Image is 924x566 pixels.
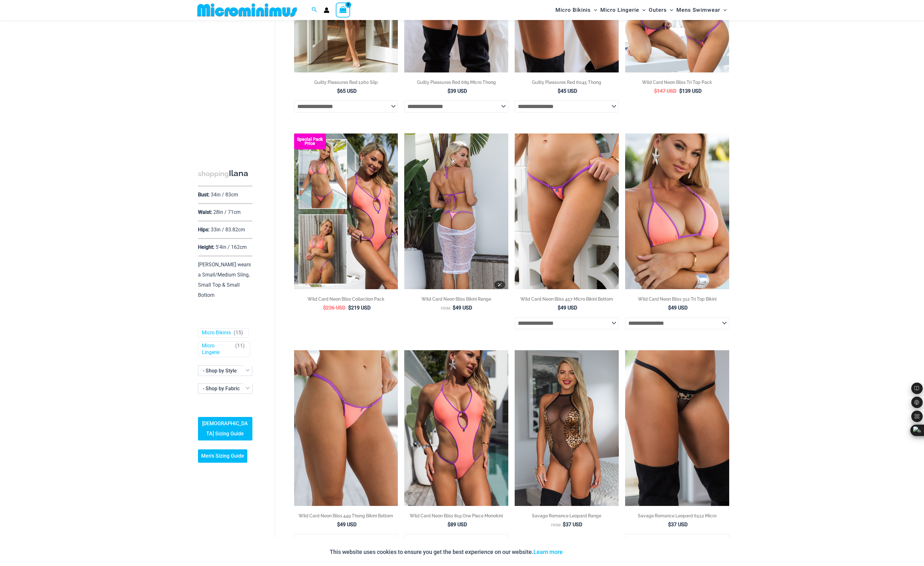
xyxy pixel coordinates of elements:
bdi: 39 USD [448,88,467,94]
a: OutersMenu ToggleMenu Toggle [647,2,675,18]
h2: Wild Card Neon Bliss 312 Tri Top Bikini [625,296,729,302]
h2: Wild Card Neon Bliss 449 Thong Bikini Bottom [294,513,398,519]
span: 11 [237,343,243,349]
h2: Guilty Pleasures Red 6045 Thong [515,79,619,85]
button: Accept [568,544,595,560]
span: Menu Toggle [667,2,673,18]
span: - Shop by Style [198,366,252,376]
a: Wild Card Neon Bliss 449 Thong Bikini Bottom [294,513,398,521]
bdi: 236 USD [323,305,345,311]
p: 34in / 83cm [211,192,238,198]
a: Wild Card Neon Bliss Collection Pack [294,296,398,304]
span: $ [558,305,561,311]
p: 28in / 71cm [213,209,241,215]
span: - Shop by Fabric [198,383,252,394]
img: Wild Card Neon Bliss 312 Top 03 [625,133,729,289]
span: $ [323,305,326,311]
span: 15 [236,330,241,336]
span: ( ) [234,330,243,336]
a: Savage Romance Leopard 6512 Micro 01Savage Romance Leopard 6512 Micro 02Savage Romance Leopard 65... [625,350,729,506]
a: Guilty Pleasures Red 689 Micro Thong [404,79,508,88]
bdi: 147 USD [654,88,676,94]
a: Wild Card Neon Bliss 312 Top 01Wild Card Neon Bliss 819 One Piece St Martin 5996 Sarong 04Wild Ca... [404,133,508,289]
span: Micro Bikinis [555,2,591,18]
a: Search icon link [312,6,317,14]
span: Mens Swimwear [676,2,720,18]
bdi: 139 USD [679,88,702,94]
span: $ [668,305,671,311]
img: Savage Romance Leopard 6512 Micro 01 [625,350,729,506]
a: Wild Card Neon Bliss 312 Top 457 Micro 04Wild Card Neon Bliss 312 Top 457 Micro 05Wild Card Neon ... [515,133,619,289]
a: Micro Bikinis [202,330,231,336]
h2: Wild Card Neon Bliss Collection Pack [294,296,398,302]
span: - Shop by Style [203,368,237,374]
a: Guilty Pleasures Red 1260 Slip [294,79,398,88]
a: View Shopping Cart, empty [336,3,350,17]
bdi: 49 USD [337,522,356,528]
a: Wild Card Neon Bliss 449 Thong 01Wild Card Neon Bliss 449 Thong 02Wild Card Neon Bliss 449 Thong 02 [294,350,398,506]
img: Wild Card Neon Bliss 449 Thong 01 [294,350,398,506]
bdi: 89 USD [448,522,467,528]
h2: Wild Card Neon Bliss 819 One Piece Monokini [404,513,508,519]
img: Wild Card Neon Bliss 312 Top 457 Micro 04 [515,133,619,289]
span: $ [453,305,455,311]
p: 5'4in / 162cm [215,244,247,250]
h2: Wild Card Neon Bliss Tri Top Pack [625,79,729,85]
a: Savage Romance Leopard Range [515,513,619,521]
h2: Savage Romance Leopard 6512 Micro [625,513,729,519]
span: $ [348,305,351,311]
span: $ [337,88,340,94]
bdi: 49 USD [453,305,472,311]
span: Menu Toggle [591,2,597,18]
span: $ [563,522,566,528]
span: Menu Toggle [639,2,645,18]
a: Wild Card Neon Bliss 312 Tri Top Bikini [625,296,729,304]
iframe: TrustedSite Certified [198,21,255,148]
span: $ [448,522,450,528]
h2: Guilty Pleasures Red 1260 Slip [294,79,398,85]
p: [PERSON_NAME] wears a Small/Medium Sling, Small Top & Small Bottom [198,262,251,298]
h2: Wild Card Neon Bliss 457 Micro Bikini Bottom [515,296,619,302]
a: Savage Romance Leopard 6512 Micro [625,513,729,521]
a: Wild Card Neon Bliss Tri Top Pack [625,79,729,88]
span: - Shop by Style [198,365,252,376]
bdi: 219 USD [348,305,370,311]
img: Wild Card Neon Bliss 819 One Piece 04 [404,350,508,506]
a: Men’s Sizing Guide [198,449,247,463]
a: Micro LingerieMenu ToggleMenu Toggle [599,2,647,18]
nav: Site Navigation [553,1,730,19]
bdi: 49 USD [668,305,688,311]
img: Wild Card Neon Bliss 819 One Piece St Martin 5996 Sarong 04 [404,133,508,289]
p: Hips: [198,227,209,233]
span: $ [558,88,561,94]
span: - Shop by Fabric [198,384,252,393]
span: $ [448,88,450,94]
b: Special Pack Price [294,137,326,146]
bdi: 37 USD [563,522,582,528]
a: Learn more [533,549,563,555]
a: Micro Lingerie [202,343,232,356]
p: Height: [198,244,214,250]
bdi: 37 USD [668,522,688,528]
span: $ [337,522,340,528]
a: Micro BikinisMenu ToggleMenu Toggle [554,2,599,18]
img: MM SHOP LOGO FLAT [195,3,300,17]
span: Menu Toggle [720,2,727,18]
p: This website uses cookies to ensure you get the best experience on our website. [330,547,563,557]
p: Waist: [198,209,212,215]
span: Outers [649,2,667,18]
span: - Shop by Fabric [203,385,240,392]
a: [DEMOGRAPHIC_DATA] Sizing Guide [198,417,252,440]
p: Bust: [198,192,209,198]
bdi: 65 USD [337,88,356,94]
a: Collection Pack (7) Collection Pack B (1)Collection Pack B (1) [294,133,398,289]
span: $ [654,88,657,94]
h3: Ilana [198,168,252,179]
p: 33in / 83.82cm [211,227,245,233]
span: shopping [198,170,229,178]
a: Wild Card Neon Bliss 312 Top 03Wild Card Neon Bliss 312 Top 457 Micro 02Wild Card Neon Bliss 312 ... [625,133,729,289]
span: From: [441,306,451,310]
span: $ [679,88,682,94]
a: Savage Romance Leopard 115 Bodysuit 01Savage Romance Leopard 1052 Underwire Bra 6052 Thong 04Sava... [515,350,619,506]
bdi: 49 USD [558,305,577,311]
